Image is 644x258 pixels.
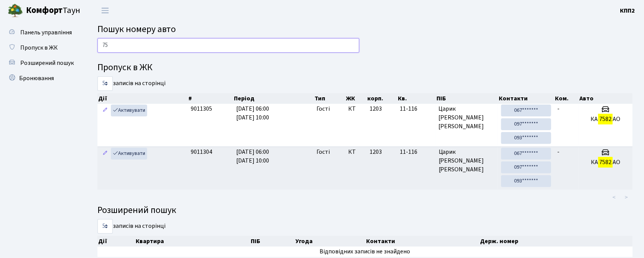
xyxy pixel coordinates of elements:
[188,93,233,104] th: #
[620,6,635,15] b: КПП2
[4,25,80,40] a: Панель управління
[111,105,147,116] a: Активувати
[295,236,366,247] th: Угода
[191,105,212,113] span: 9011305
[348,105,363,113] span: КТ
[97,247,633,257] td: Відповідних записів не знайдено
[436,93,498,104] th: ПІБ
[620,6,635,15] a: КПП2
[4,71,80,86] a: Бронювання
[97,93,188,104] th: Дії
[97,23,176,36] span: Пошук номеру авто
[579,93,633,104] th: Авто
[400,105,433,113] span: 11-116
[97,219,113,234] select: записів на сторінці
[97,38,359,53] input: Пошук
[400,148,433,156] span: 11-116
[97,76,113,91] select: записів на сторінці
[348,148,363,156] span: КТ
[236,105,269,122] span: [DATE] 06:00 [DATE] 10:00
[317,148,330,156] span: Гості
[20,59,74,67] span: Розширений пошук
[26,4,80,17] span: Таун
[96,4,115,17] button: Переключити навігацію
[101,148,110,160] a: Редагувати
[367,93,397,104] th: корп.
[20,28,72,37] span: Панель управління
[555,93,579,104] th: Ком.
[135,236,250,247] th: Квартира
[8,3,23,18] img: logo.png
[557,105,560,113] span: -
[314,93,345,104] th: Тип
[557,148,560,156] span: -
[439,148,495,174] span: Царик [PERSON_NAME] [PERSON_NAME]
[26,4,63,16] b: Комфорт
[20,44,58,52] span: Пропуск в ЖК
[366,236,479,247] th: Контакти
[97,236,135,247] th: Дії
[111,148,147,160] a: Активувати
[236,148,269,165] span: [DATE] 06:00 [DATE] 10:00
[97,76,165,91] label: записів на сторінці
[4,55,80,71] a: Розширений пошук
[97,205,633,216] h4: Розширений пошук
[370,148,382,156] span: 1203
[97,62,633,73] h4: Пропуск в ЖК
[101,105,110,116] a: Редагувати
[345,93,367,104] th: ЖК
[191,148,212,156] span: 9011304
[582,116,629,123] h5: КА АО
[4,40,80,55] a: Пропуск в ЖК
[439,105,495,131] span: Царик [PERSON_NAME] [PERSON_NAME]
[317,105,330,113] span: Гості
[498,93,554,104] th: Контакти
[397,93,436,104] th: Кв.
[598,157,613,168] mark: 7582
[370,105,382,113] span: 1203
[19,74,54,82] span: Бронювання
[598,114,613,124] mark: 7582
[97,219,165,234] label: записів на сторінці
[582,159,629,166] h5: КА АО
[250,236,295,247] th: ПІБ
[233,93,314,104] th: Період
[479,236,633,247] th: Держ. номер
